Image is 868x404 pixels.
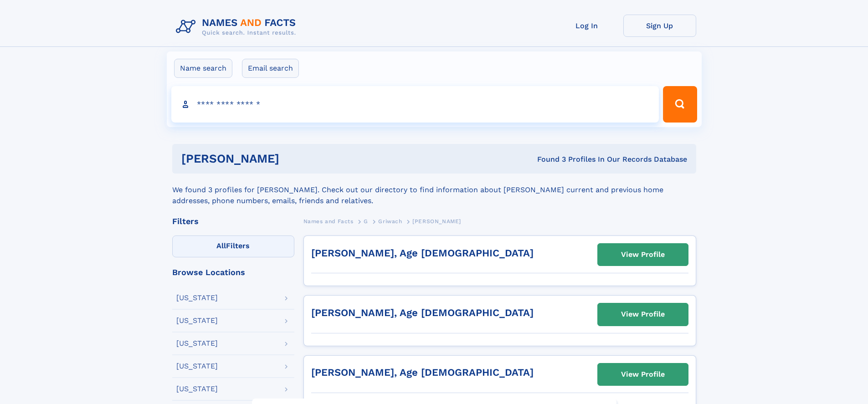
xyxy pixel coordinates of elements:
a: View Profile [598,244,688,266]
label: Email search [242,59,299,78]
div: [US_STATE] [176,340,218,347]
div: View Profile [621,304,665,325]
div: We found 3 profiles for [PERSON_NAME]. Check out our directory to find information about [PERSON_... [172,174,696,206]
a: View Profile [598,303,688,325]
div: Filters [172,217,294,225]
button: Search Button [663,86,697,123]
div: [US_STATE] [176,363,218,370]
div: [US_STATE] [176,385,218,393]
h1: [PERSON_NAME] [181,153,408,164]
label: Name search [174,59,232,78]
label: Filters [172,235,294,257]
img: Logo Names and Facts [172,15,303,39]
input: search input [171,86,659,123]
div: View Profile [621,244,665,265]
a: [PERSON_NAME], Age [DEMOGRAPHIC_DATA] [311,367,534,378]
div: Browse Locations [172,268,294,276]
span: [PERSON_NAME] [412,218,461,225]
a: Names and Facts [303,215,354,227]
div: [US_STATE] [176,317,218,324]
a: [PERSON_NAME], Age [DEMOGRAPHIC_DATA] [311,307,534,318]
a: Sign Up [623,15,696,37]
a: Log In [550,15,623,37]
a: G [364,215,368,227]
div: View Profile [621,364,665,385]
a: Griwach [378,215,402,227]
span: All [216,241,226,250]
div: Found 3 Profiles In Our Records Database [408,154,687,164]
a: View Profile [598,363,688,385]
span: Griwach [378,218,402,225]
div: [US_STATE] [176,294,218,302]
a: [PERSON_NAME], Age [DEMOGRAPHIC_DATA] [311,247,534,259]
span: G [364,218,368,225]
